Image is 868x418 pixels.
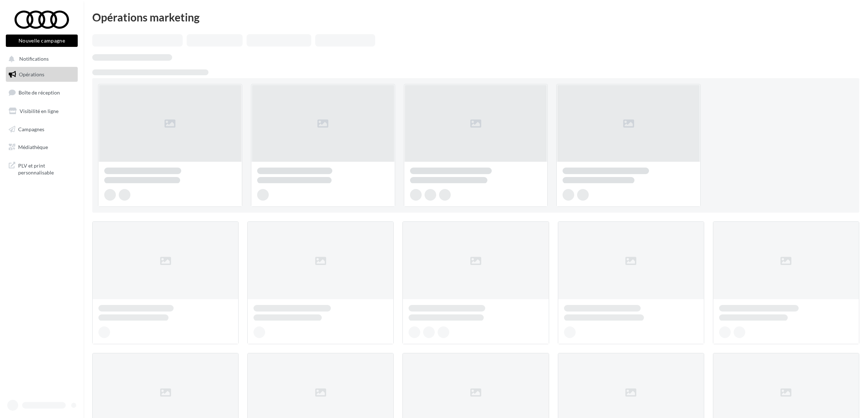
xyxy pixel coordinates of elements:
[18,126,44,132] span: Campagnes
[18,161,75,176] span: PLV et print personnalisable
[6,35,78,47] button: Nouvelle campagne
[20,108,58,114] span: Visibilité en ligne
[4,104,79,119] a: Visibilité en ligne
[4,158,79,179] a: PLV et print personnalisable
[19,56,49,62] span: Notifications
[4,140,79,155] a: Médiathèque
[4,85,79,100] a: Boîte de réception
[18,144,48,150] span: Médiathèque
[4,67,79,82] a: Opérations
[19,89,60,96] span: Boîte de réception
[4,122,79,137] a: Campagnes
[92,12,859,23] div: Opérations marketing
[19,71,44,77] span: Opérations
